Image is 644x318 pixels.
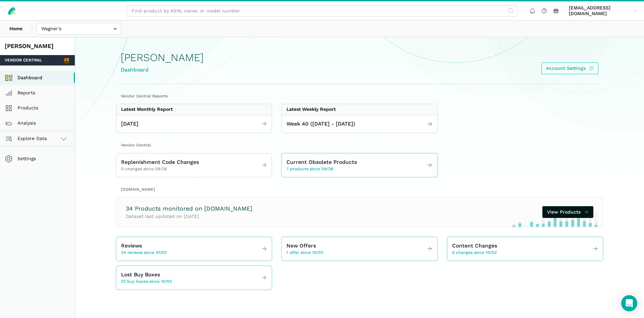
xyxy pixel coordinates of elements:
span: View Products [547,209,581,216]
span: New Offers [286,242,316,250]
span: Lost Buy Boxes [121,271,160,279]
h2: Vendor Central Reports [121,93,598,99]
h2: Vendor Central [121,142,598,148]
input: Wagner's [37,23,121,35]
span: Current Obsolete Products [286,158,357,167]
div: [PERSON_NAME] [5,42,70,50]
span: 1 offer since 10/02 [286,250,323,256]
a: Week 40 ([DATE] - [DATE]) [282,118,437,131]
h3: 34 Products monitored on [DOMAIN_NAME] [126,205,252,213]
span: Week 40 ([DATE] - [DATE]) [286,120,355,128]
a: [DATE] [116,118,272,131]
span: Reviews [121,242,142,250]
input: Find product by ASIN, name, or model number [127,5,517,17]
a: Current Obsolete Products 7 products since 09/28 [282,156,437,175]
a: View Products [542,206,594,218]
a: Replenishment Code Changes 0 changes since 09/28 [116,156,272,175]
h2: [DOMAIN_NAME] [121,187,598,193]
span: 0 changes since 09/28 [121,166,167,172]
span: 24 reviews since 10/02 [121,250,167,256]
p: Dataset last updated on [DATE] [126,213,252,220]
span: [DATE] [121,120,139,128]
span: Replenishment Code Changes [121,158,199,167]
span: 7 products since 09/28 [286,166,333,172]
span: 6 changes since 10/02 [452,250,497,256]
a: Reviews 24 reviews since 10/02 [116,239,272,258]
a: Lost Buy Boxes 22 buy boxes since 10/02 [116,268,272,287]
span: [EMAIL_ADDRESS][DOMAIN_NAME] [569,5,631,17]
a: [EMAIL_ADDRESS][DOMAIN_NAME] [567,4,639,18]
a: Content Changes 6 changes since 10/02 [447,239,603,258]
span: Explore Data [7,135,47,143]
span: Vendor Central [5,57,42,63]
a: Account Settings [541,62,599,74]
div: Open Intercom Messenger [621,295,637,311]
div: Latest Weekly Report [286,106,336,112]
div: Dashboard [121,66,204,74]
span: Content Changes [452,242,497,250]
a: Home [5,23,27,35]
span: 22 buy boxes since 10/02 [121,279,172,285]
div: Latest Monthly Report [121,106,173,112]
a: New Offers 1 offer since 10/02 [282,239,437,258]
h1: [PERSON_NAME] [121,52,204,63]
